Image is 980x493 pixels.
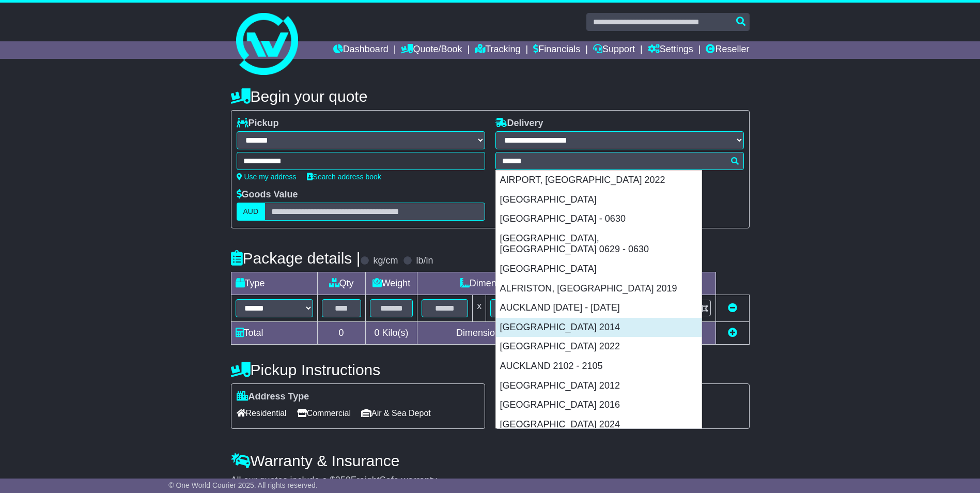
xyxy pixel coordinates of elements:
span: 250 [335,475,351,485]
div: [GEOGRAPHIC_DATA] 2014 [496,318,702,337]
label: Address Type [237,391,309,403]
td: Type [231,272,317,295]
td: Dimensions in Centimetre(s) [417,322,610,345]
label: kg/cm [373,255,398,267]
h4: Package details | [231,250,361,267]
label: Pickup [237,118,279,129]
a: Dashboard [333,41,388,59]
div: AIRPORT, [GEOGRAPHIC_DATA] 2022 [496,171,702,190]
div: All our quotes include a $ FreightSafe warranty. [231,475,750,486]
div: AUCKLAND [DATE] - [DATE] [496,298,702,318]
h4: Pickup Instructions [231,361,485,378]
span: © One World Courier 2025. All rights reserved. [168,481,318,489]
div: [GEOGRAPHIC_DATA] 2016 [496,395,702,415]
span: Commercial [297,405,351,421]
a: Remove this item [728,303,737,313]
td: 0 [317,322,365,345]
div: [GEOGRAPHIC_DATA] [496,259,702,279]
h4: Warranty & Insurance [231,452,750,469]
a: Use my address [237,173,297,181]
td: Kilo(s) [365,322,417,345]
span: Air & Sea Depot [361,405,431,421]
td: Dimensions (L x W x H) [417,272,610,295]
a: Add new item [728,328,737,338]
td: Total [231,322,317,345]
a: Quote/Book [401,41,462,59]
label: Goods Value [237,189,298,201]
label: AUD [237,203,266,221]
div: [GEOGRAPHIC_DATA] - 0630 [496,209,702,229]
div: [GEOGRAPHIC_DATA] 2024 [496,415,702,435]
td: x [473,295,486,322]
typeahead: Please provide city [495,152,744,170]
a: Search address book [307,173,381,181]
span: Residential [237,405,287,421]
label: Delivery [495,118,543,129]
a: Reseller [706,41,749,59]
div: AUCKLAND 2102 - 2105 [496,357,702,376]
td: Qty [317,272,365,295]
a: Tracking [475,41,520,59]
a: Settings [648,41,693,59]
div: ALFRISTON, [GEOGRAPHIC_DATA] 2019 [496,279,702,299]
h4: Begin your quote [231,88,750,105]
div: [GEOGRAPHIC_DATA] 2012 [496,376,702,396]
label: lb/in [416,255,433,267]
a: Financials [533,41,580,59]
span: 0 [374,328,379,338]
div: [GEOGRAPHIC_DATA] 2022 [496,337,702,357]
div: [GEOGRAPHIC_DATA] [496,190,702,210]
td: Weight [365,272,417,295]
a: Support [593,41,635,59]
div: [GEOGRAPHIC_DATA], [GEOGRAPHIC_DATA] 0629 - 0630 [496,229,702,259]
